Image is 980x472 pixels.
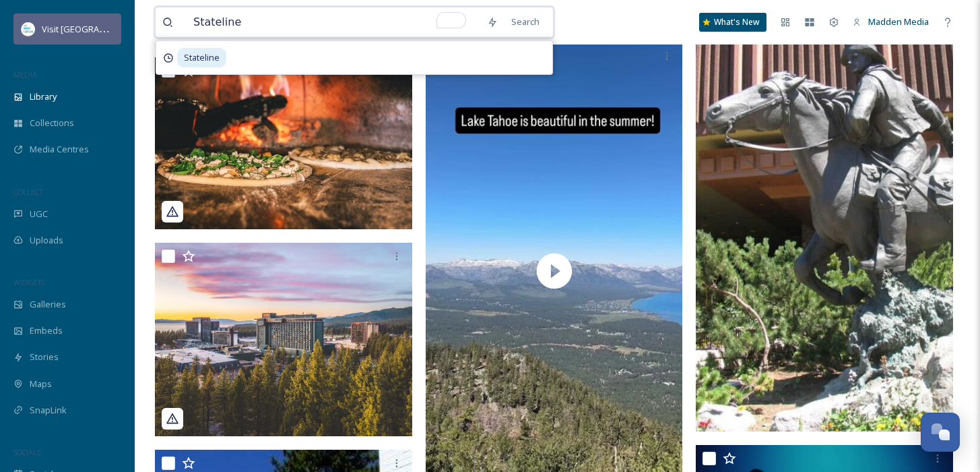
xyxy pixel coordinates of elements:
span: Collections [30,117,74,129]
button: Open Chat [921,413,960,452]
span: Uploads [30,234,63,247]
span: Embeds [30,324,63,337]
span: Stories [30,351,59,363]
span: Maps [30,378,52,390]
span: SOCIALS [13,447,40,457]
a: What's New [699,13,766,32]
img: 2ebc75a6-878a-f726-55a1-122b47c21def.jpg [155,57,412,229]
span: WIDGETS [13,277,44,287]
span: Madden Media [868,16,929,28]
img: visitlaketahoe_official-3763115.jpg [155,243,412,436]
span: MEDIA [13,69,37,80]
img: download.jpeg [22,22,35,36]
span: Galleries [30,298,66,311]
span: UGC [30,208,48,220]
span: COLLECT [13,187,42,197]
div: Search [504,9,546,35]
span: Visit [GEOGRAPHIC_DATA] [42,22,146,35]
span: SnapLink [30,404,67,417]
a: Madden Media [846,9,936,35]
span: Library [30,90,57,103]
span: Stateline [177,48,226,67]
span: Media Centres [30,143,89,156]
input: To enrich screen reader interactions, please activate Accessibility in Grammarly extension settings [187,7,480,37]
